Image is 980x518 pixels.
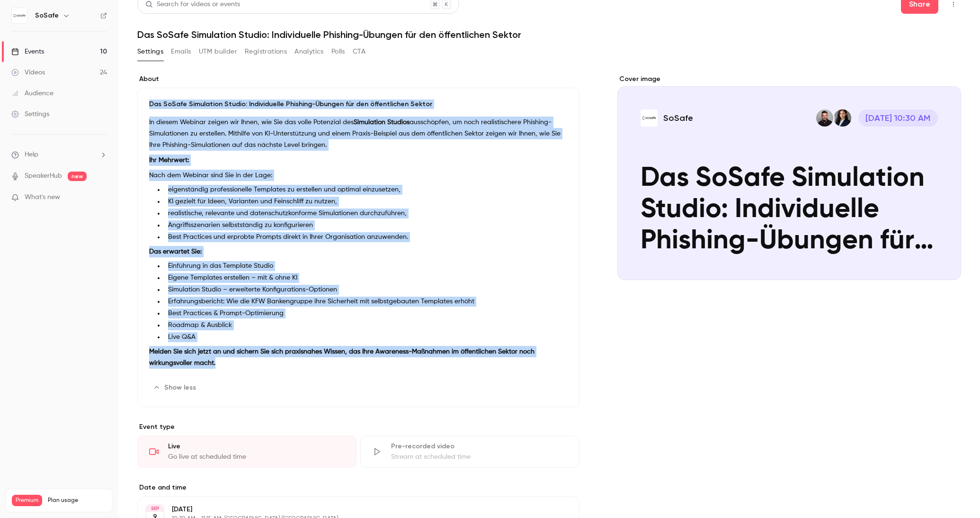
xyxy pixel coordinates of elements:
[172,505,529,514] p: [DATE]
[617,74,961,84] label: Cover image
[617,74,961,280] section: Cover image
[11,150,107,160] li: help-dropdown-opener
[168,442,345,451] div: Live
[171,44,191,59] button: Emails
[164,220,568,230] li: Angriffsszenarien selbstständig zu konfigurieren
[164,297,568,307] li: Erfahrungsbericht: Wie die KFW Bankengruppe ihre Sicherheit mit selbstgebauten Templates erhöht
[149,100,568,109] p: Das SoSafe Simulation Studio: Individuelle Phishing-Übungen für den öffentlichen Sektor
[164,285,568,295] li: Simulation Studio – erweiterte Konfigurations-Optionen
[164,185,568,195] li: eigenständig professionelle Templates zu erstellen und optimal einzusetzen,
[68,172,87,181] span: new
[168,452,345,462] div: Go live at scheduled time
[149,117,568,151] p: In diesem Webinar zeigen wir Ihnen, wie Sie das volle Potenzial des ausschöpfen, um noch realisti...
[149,248,202,255] strong: Das erwartet Sie:
[11,89,53,98] div: Audience
[245,44,287,59] button: Registrations
[25,171,62,181] a: SpeakerHub
[149,170,568,181] p: Nach dem Webinar sind Sie in der Lage:
[164,309,568,318] li: Best Practices & Prompt-Optimierung
[360,436,579,468] div: Pre-recorded videoStream at scheduled time
[391,452,568,462] div: Stream at scheduled time
[11,109,49,119] div: Settings
[164,320,568,330] li: Roadmap & Ausblick
[12,495,42,506] span: Premium
[137,422,579,432] p: Event type
[149,348,535,366] strong: Melden Sie sich jetzt an und sichern Sie sich praxisnahes Wissen, das Ihre Awareness-Maßnahmen im...
[11,68,45,77] div: Videos
[149,380,202,395] button: Show less
[48,497,107,504] span: Plan usage
[164,261,568,271] li: Einführung in das Template Studio
[137,74,579,84] label: About
[137,44,163,59] button: Settings
[354,119,410,126] strong: Simulation Studios
[353,44,365,59] button: CTA
[164,273,568,283] li: Eigene Templates erstellen – mit & ohne KI
[96,193,107,202] iframe: Noticeable Trigger
[149,157,189,164] strong: Ihr Mehrwert:
[391,442,568,451] div: Pre-recorded video
[12,8,27,23] img: SoSafe
[164,197,568,207] li: KI gezielt für Ideen, Varianten und Feinschliff zu nutzen,
[294,44,324,59] button: Analytics
[331,44,345,59] button: Polls
[164,209,568,218] li: realistische, relevante und datenschutzkonforme Simulationen durchzuführen,
[137,436,356,468] div: LiveGo live at scheduled time
[35,11,59,20] h6: SoSafe
[199,44,237,59] button: UTM builder
[137,29,961,40] h1: Das SoSafe Simulation Studio: Individuelle Phishing-Übungen für den öffentlichen Sektor
[11,47,44,56] div: Events
[164,232,568,242] li: Best Practices und erprobte Prompts direkt in Ihrer Organisation anzuwenden.
[137,483,579,492] label: Date and time
[25,150,38,160] span: Help
[25,192,60,202] span: What's new
[164,332,568,342] li: Live Q&A
[146,505,163,512] div: SEP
